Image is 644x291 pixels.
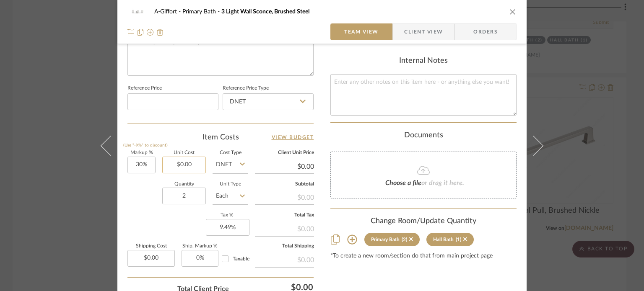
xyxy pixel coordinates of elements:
[127,151,156,155] label: Markup %
[456,237,461,242] div: (1)
[127,244,175,248] label: Shipping Cost
[330,131,517,140] div: Documents
[255,213,314,217] label: Total Tax
[255,252,314,267] div: $0.00
[330,57,517,66] div: Internal Notes
[213,151,248,155] label: Cost Type
[402,237,407,242] div: (2)
[272,132,314,142] a: View Budget
[421,180,464,186] span: or drag it here.
[162,151,206,155] label: Unit Cost
[221,9,309,15] span: 3 Light Wall Sconce, Brushed Steel
[255,189,314,204] div: $0.00
[233,256,249,261] span: Taxable
[509,8,517,15] button: close
[255,221,314,236] div: $0.00
[182,9,221,15] span: Primary Bath
[371,237,400,242] div: Primary Bath
[255,151,314,155] label: Client Unit Price
[385,180,421,186] span: Choose a file
[255,182,314,186] label: Subtotal
[127,3,148,20] img: 73256016-314d-45df-8fbc-389d8076afe1_48x40.jpg
[223,86,269,90] label: Reference Price Type
[213,182,248,186] label: Unit Type
[206,213,248,217] label: Tax %
[433,237,454,242] div: Hall Bath
[154,9,182,15] span: A-Giffort
[127,132,314,142] div: Item Costs
[404,23,443,40] span: Client View
[182,244,218,248] label: Ship. Markup %
[330,217,517,226] div: Change Room/Update Quantity
[162,182,206,186] label: Quantity
[255,244,314,248] label: Total Shipping
[157,29,164,36] img: Remove from project
[464,23,507,40] span: Orders
[344,23,379,40] span: Team View
[330,253,517,260] div: *To create a new room/section do that from main project page
[127,86,162,90] label: Reference Price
